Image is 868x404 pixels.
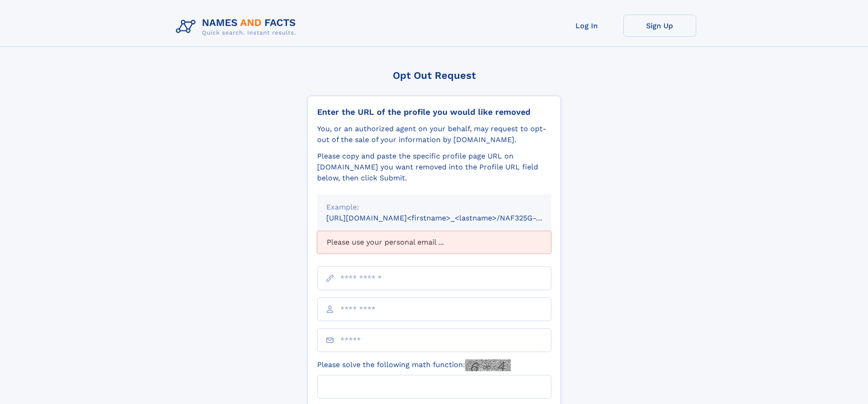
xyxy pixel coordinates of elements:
div: Enter the URL of the profile you would like removed [317,107,551,117]
div: You, or an authorized agent on your behalf, may request to opt-out of the sale of your informatio... [317,123,551,145]
div: Please use your personal email ... [317,231,551,254]
a: Sign Up [623,15,696,37]
label: Please solve the following math function: [317,359,511,371]
a: Log In [550,15,623,37]
small: [URL][DOMAIN_NAME]<firstname>_<lastname>/NAF325G-xxxxxxxx [326,214,569,222]
div: Please copy and paste the specific profile page URL on [DOMAIN_NAME] you want removed into the Pr... [317,151,551,184]
img: Logo Names and Facts [172,15,303,39]
div: Example: [326,202,542,213]
div: Opt Out Request [308,70,561,81]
